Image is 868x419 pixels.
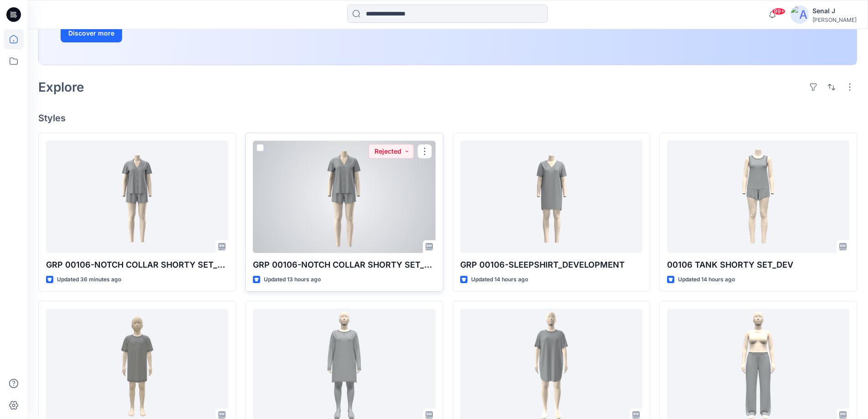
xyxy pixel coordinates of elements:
[772,8,786,15] span: 99+
[61,24,266,42] a: Discover more
[38,80,84,94] h2: Explore
[253,259,435,271] p: GRP 00106-NOTCH COLLAR SHORTY SET_DEVELOPMENT
[667,259,849,271] p: 00106 TANK SHORTY SET_DEV
[264,275,321,285] p: Updated 13 hours ago
[471,275,528,285] p: Updated 14 hours ago
[57,275,121,285] p: Updated 36 minutes ago
[812,5,857,16] div: Senal J
[460,140,642,253] a: GRP 00106-SLEEPSHIRT_DEVELOPMENT
[61,24,122,42] button: Discover more
[38,113,857,124] h4: Styles
[253,140,435,253] a: GRP 00106-NOTCH COLLAR SHORTY SET_DEVELOPMENT
[812,16,857,23] div: [PERSON_NAME]
[791,5,809,24] img: avatar
[46,140,228,253] a: GRP 00106-NOTCH COLLAR SHORTY SET_REV1
[667,140,849,253] a: 00106 TANK SHORTY SET_DEV
[460,259,642,271] p: GRP 00106-SLEEPSHIRT_DEVELOPMENT
[46,259,228,271] p: GRP 00106-NOTCH COLLAR SHORTY SET_REV1
[678,275,735,285] p: Updated 14 hours ago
